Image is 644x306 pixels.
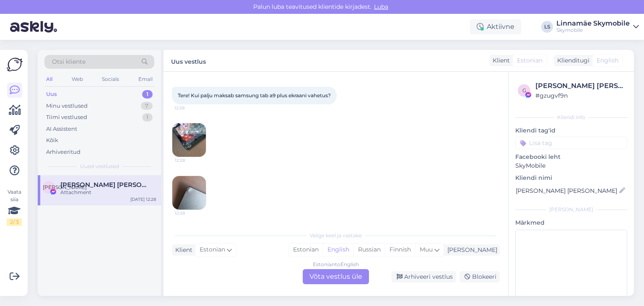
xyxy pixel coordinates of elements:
div: Klienditugi [554,56,589,65]
p: Kliendi tag'id [515,126,627,135]
img: Attachment [172,176,206,210]
p: Facebooki leht [515,153,627,161]
p: Kliendi nimi [515,174,627,182]
span: English [597,56,618,65]
div: Kliendi info [515,114,627,121]
div: Arhiveeritud [46,148,80,156]
span: 12:28 [175,157,206,163]
div: [DATE] 12:28 [130,196,156,202]
span: Tere! Kui palju maksab samsung tab a9 plus ekraani vahetus? [178,92,331,99]
div: Klient [172,246,192,254]
div: Tiimi vestlused [46,113,87,122]
div: [PERSON_NAME] [444,246,497,254]
div: Vaata siia [7,188,22,226]
div: Estonian to English [313,261,359,268]
div: Arhiveeri vestlus [392,271,456,283]
span: g [522,87,526,93]
div: Aktiivne [470,19,521,34]
p: SkyMobile [515,161,627,170]
input: Lisa nimi [516,186,618,195]
div: Skymobile [556,27,630,34]
span: Estonian [517,56,543,65]
div: # gzugvf9n [535,91,625,100]
div: AI Assistent [46,125,77,133]
div: Minu vestlused [46,102,88,110]
span: Luba [371,3,391,10]
div: Blokeeri [460,271,500,283]
div: Valige keel ja vastake [172,232,500,239]
div: English [323,244,353,256]
div: [PERSON_NAME] [PERSON_NAME] [535,81,625,91]
div: Linnamäe Skymobile [556,20,630,27]
span: Элина Антон [60,181,148,189]
img: Attachment [172,123,206,157]
span: [PERSON_NAME] [43,184,87,190]
div: 7 [141,102,153,110]
div: 2 / 3 [7,218,22,226]
div: Attachment [60,189,156,196]
p: Märkmed [515,218,627,227]
div: Võta vestlus üle [303,269,369,284]
div: 1 [142,113,153,122]
span: Otsi kliente [52,57,86,66]
img: Askly Logo [7,57,23,73]
div: Socials [100,74,121,85]
span: 12:28 [175,210,206,216]
a: Linnamäe SkymobileSkymobile [556,20,639,34]
div: Klient [489,56,510,65]
div: LS [541,21,553,33]
div: Russian [353,244,385,256]
div: Email [137,74,154,85]
input: Lisa tag [515,137,627,149]
span: Estonian [200,245,225,254]
div: 1 [142,90,153,99]
div: All [44,74,54,85]
span: Muu [420,246,433,253]
div: Estonian [289,244,323,256]
span: 12:28 [174,105,206,111]
div: Kõik [46,136,58,145]
div: Finnish [385,244,415,256]
span: Uued vestlused [80,163,119,170]
div: [PERSON_NAME] [515,206,627,213]
div: Web [70,74,85,85]
label: Uus vestlus [171,55,206,66]
div: Uus [46,90,57,99]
